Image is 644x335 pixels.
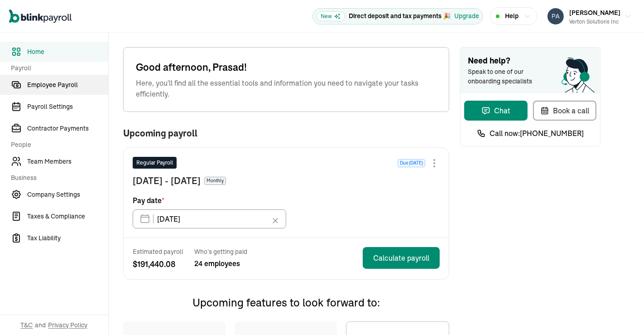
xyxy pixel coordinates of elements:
[11,63,103,73] span: Payroll
[133,258,183,270] span: $ 191,440.08
[363,247,440,269] button: Calculate payroll
[468,55,593,67] span: Need help?
[27,157,108,166] span: Team Members
[194,258,247,269] span: 24 employees
[27,80,108,90] span: Employee Payroll
[136,159,173,167] span: Regular Payroll
[569,9,620,17] span: [PERSON_NAME]
[21,320,33,330] span: T&C
[136,60,437,75] span: Good afternoon, Prasad!
[136,78,437,99] span: Here, you'll find all the essential tools and information you need to navigate your tasks efficie...
[204,177,226,185] span: Monthly
[505,11,519,21] span: Help
[349,11,451,21] p: Direct deposit and tax payments 🎉
[494,237,644,335] iframe: Chat Widget
[454,11,479,21] button: Upgrade
[481,105,510,116] div: Chat
[317,11,345,21] span: New
[27,102,108,112] span: Payroll Settings
[133,195,164,206] span: Pay date
[27,124,108,133] span: Contractor Payments
[194,247,247,256] span: Who’s getting paid
[468,67,545,86] span: Speak to one of our onboarding specialists
[133,209,286,228] input: XX/XX/XX
[27,47,108,57] span: Home
[27,190,108,199] span: Company Settings
[123,128,197,138] span: Upcoming payroll
[11,140,103,150] span: People
[490,7,537,25] button: Help
[569,18,620,26] div: Verton Solutions Inc
[11,173,103,183] span: Business
[533,101,596,121] button: Book a call
[490,128,584,139] span: Call now: [PHONE_NUMBER]
[133,247,183,256] span: Estimated payroll
[27,212,108,221] span: Taxes & Compliance
[9,3,72,29] nav: Global
[133,174,201,188] span: [DATE] - [DATE]
[48,320,88,330] span: Privacy Policy
[544,5,635,28] button: [PERSON_NAME]Verton Solutions Inc
[192,296,380,309] span: Upcoming features to look forward to:
[398,159,425,167] span: Due [DATE]
[540,105,589,116] div: Book a call
[464,101,528,121] button: Chat
[27,233,108,243] span: Tax Liability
